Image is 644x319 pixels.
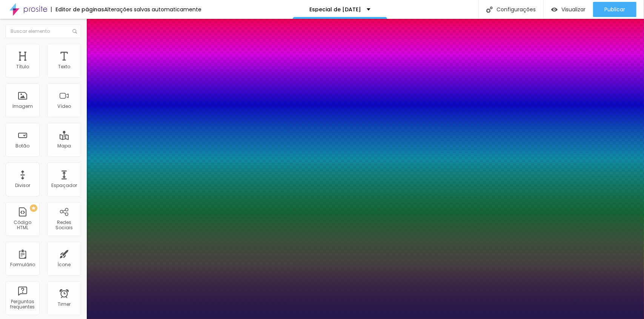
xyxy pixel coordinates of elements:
img: Icone [72,29,77,34]
button: Visualizar [544,2,593,17]
div: Título [16,64,29,69]
div: Perguntas frequentes [8,299,37,310]
div: Código HTML [8,220,37,231]
span: Publicar [604,6,625,12]
button: Publicar [593,2,636,17]
span: Visualizar [561,6,586,12]
div: Divisor [15,183,30,188]
div: Espaçador [51,183,77,188]
img: Icone [486,6,493,13]
div: Vídeo [57,104,71,109]
div: Texto [58,64,70,69]
div: Alterações salvas automaticamente [104,7,201,12]
div: Ícone [58,262,71,267]
input: Buscar elemento [6,25,81,38]
img: view-1.svg [551,6,558,13]
p: Especial de [DATE] [309,7,361,12]
div: Timer [58,302,71,307]
div: Botão [16,143,30,149]
div: Formulário [10,262,35,267]
div: Mapa [57,143,71,149]
div: Redes Sociais [49,220,79,231]
div: Editor de páginas [51,7,104,12]
div: Imagem [12,104,33,109]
